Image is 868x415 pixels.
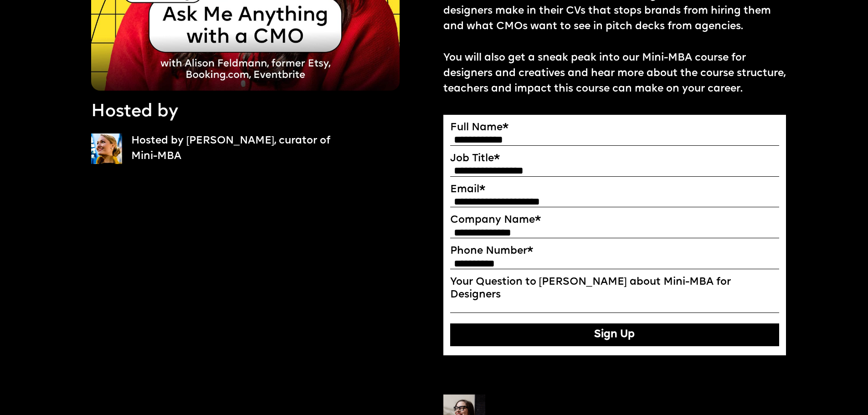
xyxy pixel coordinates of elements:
label: Email [450,184,780,196]
button: Sign Up [450,323,780,346]
p: Hosted by [91,100,178,124]
p: Hosted by [PERSON_NAME], curator of Mini-MBA [131,133,343,165]
label: Your Question to [PERSON_NAME] about Mini-MBA for Designers [450,276,780,301]
label: Full Name [450,122,780,134]
label: Company Name [450,214,780,226]
label: Job Title [450,153,780,165]
label: Phone Number [450,245,780,257]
